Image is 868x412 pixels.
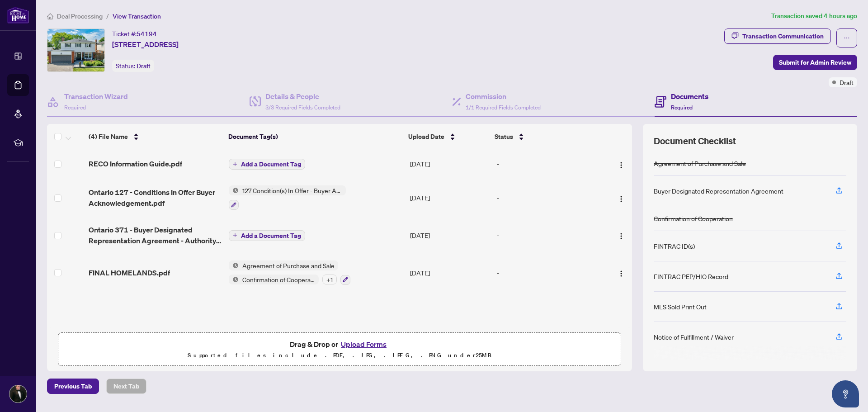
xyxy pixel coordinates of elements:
img: Logo [618,195,625,203]
span: Draft [137,62,151,70]
h4: Commission [466,91,541,102]
div: Buyer Designated Representation Agreement [654,186,783,196]
span: Submit for Admin Review [779,55,851,70]
article: Transaction saved 4 hours ago [771,11,857,21]
span: Document Checklist [654,135,736,147]
img: Status Icon [229,275,239,284]
td: [DATE] [406,149,493,178]
span: plus [233,162,237,166]
td: [DATE] [406,178,493,217]
span: Required [64,104,86,111]
div: Notice of Fulfillment / Waiver [654,332,734,342]
img: Logo [618,270,625,277]
h4: Documents [671,91,708,102]
span: [STREET_ADDRESS] [112,39,179,50]
button: Status IconAgreement of Purchase and SaleStatus IconConfirmation of Cooperation+1 [229,260,350,285]
div: - [497,230,598,240]
span: Deal Processing [57,12,103,20]
button: Open asap [832,380,859,407]
button: Add a Document Tag [229,159,305,170]
span: plus [233,233,237,237]
button: Transaction Communication [724,28,831,44]
span: Drag & Drop orUpload FormsSupported files include .PDF, .JPG, .JPEG, .PNG under25MB [58,333,621,366]
span: Add a Document Tag [241,232,301,239]
span: Draft [840,77,854,87]
span: Agreement of Purchase and Sale [239,260,338,270]
span: ellipsis [844,35,850,41]
span: Previous Tab [54,379,92,393]
img: IMG-W12381064_1.jpg [47,29,104,71]
button: Logo [614,156,628,171]
button: Next Tab [106,379,146,394]
span: (4) File Name [89,132,128,142]
div: FINTRAC PEP/HIO Record [654,271,728,281]
span: Add a Document Tag [241,161,301,167]
span: Confirmation of Cooperation [239,275,319,284]
span: Ontario 371 - Buyer Designated Representation Agreement - Authority for Purchase or Lease.pdf [89,224,222,246]
li: / [106,11,109,21]
span: 127 Condition(s) In Offer - Buyer Acknowledgement [239,185,346,195]
button: Previous Tab [47,379,99,394]
span: RECO Information Guide.pdf [89,158,182,169]
div: + 1 [322,275,337,284]
button: Status Icon127 Condition(s) In Offer - Buyer Acknowledgement [229,185,346,210]
span: FINAL HOMELANDS.pdf [89,267,170,278]
th: Upload Date [405,124,491,149]
span: 1/1 Required Fields Completed [466,104,541,111]
button: Add a Document Tag [229,158,305,170]
img: Logo [618,161,625,169]
img: Logo [618,232,625,240]
div: Transaction Communication [742,29,824,43]
span: home [47,13,53,19]
button: Upload Forms [338,338,389,350]
th: Status [491,124,599,149]
img: Status Icon [229,185,239,195]
button: Logo [614,190,628,205]
div: MLS Sold Print Out [654,302,707,312]
td: [DATE] [406,253,493,292]
div: Confirmation of Cooperation [654,213,733,223]
button: Logo [614,265,628,280]
span: Drag & Drop or [290,338,389,350]
span: Status [495,132,513,142]
span: Ontario 127 - Conditions In Offer Buyer Acknowledgement.pdf [89,187,222,208]
span: View Transaction [113,12,161,20]
th: Document Tag(s) [225,124,405,149]
span: 54194 [137,30,157,38]
div: Agreement of Purchase and Sale [654,158,746,168]
button: Add a Document Tag [229,230,305,241]
button: Submit for Admin Review [773,55,857,70]
div: Ticket #: [112,28,157,39]
span: Required [671,104,693,111]
div: FINTRAC ID(s) [654,241,695,251]
span: Upload Date [408,132,444,142]
span: 3/3 Required Fields Completed [265,104,340,111]
h4: Transaction Wizard [64,91,128,102]
th: (4) File Name [85,124,224,149]
h4: Details & People [265,91,340,102]
img: logo [7,7,29,24]
img: Status Icon [229,260,239,270]
td: [DATE] [406,217,493,253]
img: Profile Icon [9,385,27,403]
button: Add a Document Tag [229,229,305,241]
div: - [497,268,598,278]
p: Supported files include .PDF, .JPG, .JPEG, .PNG under 25 MB [64,350,615,361]
div: - [497,159,598,169]
div: Status: [112,60,154,72]
div: - [497,193,598,203]
button: Logo [614,228,628,242]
